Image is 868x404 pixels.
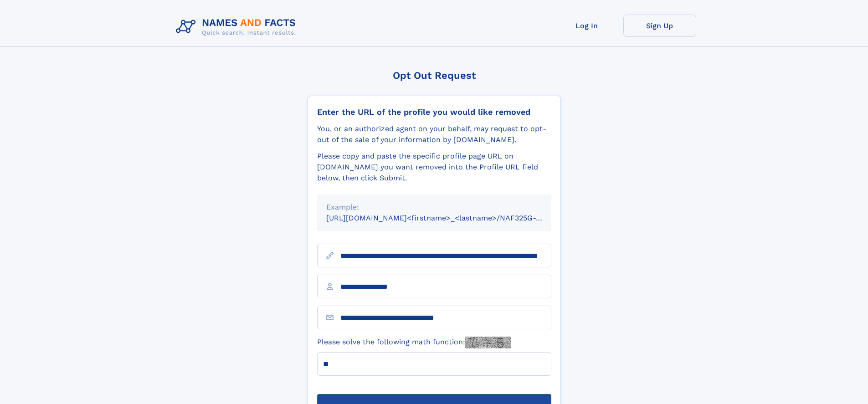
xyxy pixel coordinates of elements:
[317,151,551,184] div: Please copy and paste the specific profile page URL on [DOMAIN_NAME] you want removed into the Pr...
[623,15,696,37] a: Sign Up
[317,107,551,117] div: Enter the URL of the profile you would like removed
[550,15,623,37] a: Log In
[326,202,542,213] div: Example:
[317,337,511,348] label: Please solve the following math function:
[172,15,303,39] img: Logo Names and Facts
[326,214,569,222] small: [URL][DOMAIN_NAME]<firstname>_<lastname>/NAF325G-xxxxxxxx
[317,123,551,145] div: You, or an authorized agent on your behalf, may request to opt-out of the sale of your informatio...
[308,70,561,81] div: Opt Out Request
